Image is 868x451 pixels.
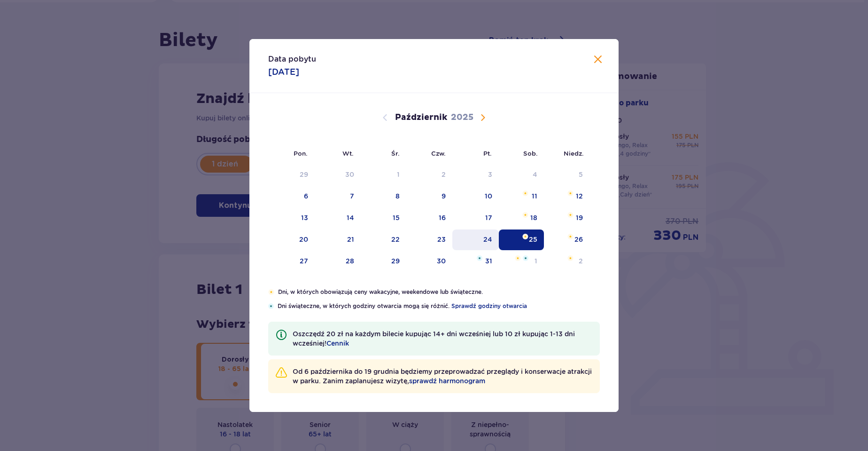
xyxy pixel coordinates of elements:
p: [DATE] [268,66,299,78]
img: Pomarańczowa gwiazdka [567,212,573,218]
td: Data niedostępna. wtorek, 30 września 2025 [315,165,361,185]
td: środa, 22 października 2025 [361,229,406,250]
a: sprawdź harmonogram [409,376,485,386]
img: Niebieska gwiazdka [268,303,274,309]
img: Niebieska gwiazdka [477,255,482,261]
small: Pon. [294,150,308,157]
td: Data niedostępna. sobota, 4 października 2025 [499,165,544,185]
div: 29 [391,256,400,266]
small: Pt. [483,150,492,157]
small: Niedz. [564,150,584,157]
div: 29 [300,170,308,179]
div: 26 [574,235,583,244]
div: 5 [579,170,583,179]
p: Data pobytu [268,54,316,64]
div: 27 [300,256,308,266]
td: Data niedostępna. poniedziałek, 29 września 2025 [268,165,315,185]
img: Niebieska gwiazdka [523,255,528,261]
div: 20 [299,235,308,244]
p: Oszczędź 20 zł na każdym bilecie kupując 14+ dni wcześniej lub 10 zł kupując 1-13 dni wcześniej! [293,329,592,348]
td: Data niedostępna. środa, 1 października 2025 [361,165,406,185]
p: Październik [395,112,447,123]
td: wtorek, 14 października 2025 [315,208,361,229]
div: 8 [395,191,400,201]
img: Pomarańczowa gwiazdka [522,190,528,196]
td: Data niedostępna. czwartek, 2 października 2025 [406,165,453,185]
p: Dni świąteczne, w których godziny otwarcia mogą się różnić. [278,302,600,310]
img: Pomarańczowa gwiazdka [522,234,528,239]
td: poniedziałek, 13 października 2025 [268,208,315,229]
div: 1 [535,256,537,266]
div: 14 [347,213,354,222]
td: Data zaznaczona. sobota, 25 października 2025 [499,229,544,250]
img: Pomarańczowa gwiazdka [567,234,573,239]
td: poniedziałek, 6 października 2025 [268,186,315,207]
div: 12 [576,191,583,201]
div: 18 [530,213,537,222]
div: 30 [437,256,446,266]
div: 23 [437,235,446,244]
td: czwartek, 23 października 2025 [406,229,453,250]
div: 2 [579,256,583,266]
p: Od 6 października do 19 grudnia będziemy przeprowadzać przeglądy i konserwacje atrakcji w parku. ... [293,367,592,386]
div: 11 [532,191,537,201]
td: niedziela, 19 października 2025 [544,208,589,229]
div: 7 [350,191,354,201]
td: niedziela, 2 listopada 2025 [544,251,589,272]
div: 24 [483,235,492,244]
div: 3 [488,170,492,179]
div: 10 [485,191,492,201]
p: Dni, w których obowiązują ceny wakacyjne, weekendowe lub świąteczne. [278,288,600,296]
div: 1 [397,170,400,179]
td: sobota, 18 października 2025 [499,208,544,229]
p: 2025 [451,112,473,123]
td: czwartek, 9 października 2025 [406,186,453,207]
div: 16 [439,213,446,222]
img: Pomarańczowa gwiazdka [567,255,573,261]
td: niedziela, 26 października 2025 [544,229,589,250]
span: Sprawdź godziny otwarcia [451,302,527,310]
div: 17 [485,213,492,222]
small: Śr. [391,150,400,157]
td: środa, 15 października 2025 [361,208,406,229]
td: sobota, 1 listopada 2025 [499,251,544,272]
td: Data niedostępna. piątek, 3 października 2025 [452,165,499,185]
td: czwartek, 16 października 2025 [406,208,453,229]
td: środa, 8 października 2025 [361,186,406,207]
small: Czw. [431,150,446,157]
img: Pomarańczowa gwiazdka [268,289,274,295]
td: piątek, 31 października 2025 [452,251,499,272]
td: czwartek, 30 października 2025 [406,251,453,272]
div: 4 [533,170,537,179]
td: środa, 29 października 2025 [361,251,406,272]
td: niedziela, 12 października 2025 [544,186,589,207]
div: 19 [576,213,583,222]
td: wtorek, 28 października 2025 [315,251,361,272]
div: 15 [393,213,400,222]
td: piątek, 17 października 2025 [452,208,499,229]
div: 13 [301,213,308,222]
td: Data niedostępna. niedziela, 5 października 2025 [544,165,589,185]
td: sobota, 11 października 2025 [499,186,544,207]
div: 21 [347,235,354,244]
img: Pomarańczowa gwiazdka [515,255,521,261]
td: poniedziałek, 27 października 2025 [268,251,315,272]
div: 30 [345,170,354,179]
div: 6 [304,191,308,201]
a: Cennik [326,339,349,348]
button: Poprzedni miesiąc [380,112,391,123]
div: 2 [442,170,446,179]
small: Wt. [342,150,354,157]
img: Pomarańczowa gwiazdka [567,190,573,196]
td: piątek, 24 października 2025 [452,229,499,250]
button: Zamknij [592,54,604,66]
td: piątek, 10 października 2025 [452,186,499,207]
td: wtorek, 7 października 2025 [315,186,361,207]
small: Sob. [523,150,538,157]
div: 25 [529,235,537,244]
div: 22 [391,235,400,244]
img: Pomarańczowa gwiazdka [522,212,528,218]
div: 31 [485,256,492,266]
